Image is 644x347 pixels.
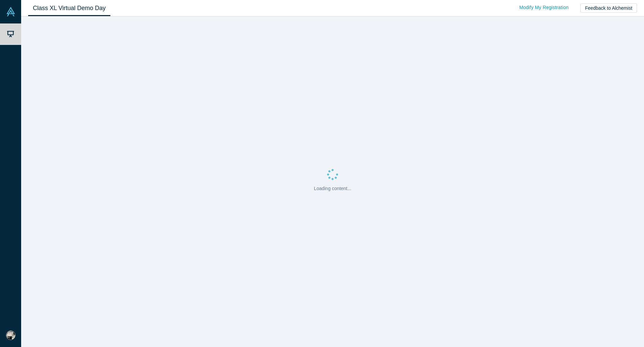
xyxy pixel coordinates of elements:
p: Loading content... [314,185,351,192]
button: Feedback to Alchemist [580,3,637,13]
a: Modify My Registration [512,2,576,13]
a: Class XL Virtual Demo Day [28,0,110,16]
img: Rahul Basu FRSA's Account [6,331,15,340]
img: Alchemist Vault Logo [6,7,15,16]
